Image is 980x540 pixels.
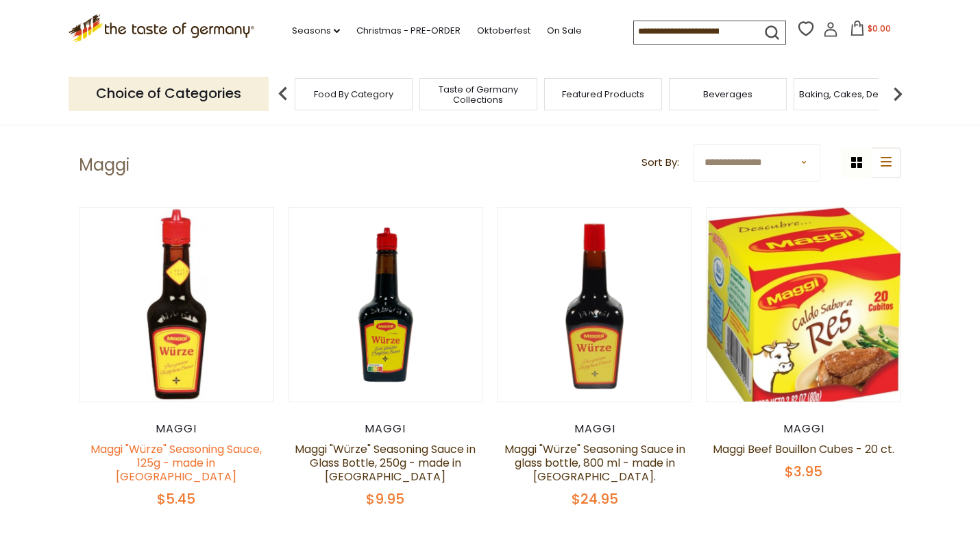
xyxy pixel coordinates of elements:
[868,23,891,34] span: $0.00
[477,23,530,38] a: Oktoberfest
[288,422,483,436] div: Maggi
[707,208,901,415] img: Maggi
[497,422,692,436] div: Maggi
[289,208,482,402] img: Maggi
[884,80,911,108] img: next arrow
[314,89,393,99] a: Food By Category
[157,489,195,508] span: $5.45
[79,155,130,175] h1: Maggi
[713,441,894,457] a: Maggi Beef Bouillon Cubes - 20 ct.
[706,422,901,436] div: Maggi
[295,441,476,484] a: Maggi "Würze" Seasoning Sauce in Glass Bottle, 250g - made in [GEOGRAPHIC_DATA]
[799,89,905,99] a: Baking, Cakes, Desserts
[547,23,582,38] a: On Sale
[79,208,273,402] img: Maggi
[292,23,340,38] a: Seasons
[90,441,262,484] a: Maggi "Würze" Seasoning Sauce, 125g - made in [GEOGRAPHIC_DATA]
[356,23,461,38] a: Christmas - PRE-ORDER
[269,80,297,108] img: previous arrow
[79,422,274,436] div: Maggi
[703,89,752,99] a: Beverages
[641,154,679,171] label: Sort By:
[69,77,269,110] p: Choice of Categories
[504,441,685,484] a: Maggi "Würze" Seasoning Sauce in glass bottle, 800 ml - made in [GEOGRAPHIC_DATA].
[841,21,899,41] button: $0.00
[562,89,644,99] a: Featured Products
[572,489,618,508] span: $24.95
[785,462,822,481] span: $3.95
[498,208,691,402] img: Maggi
[366,489,404,508] span: $9.95
[424,84,533,105] a: Taste of Germany Collections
